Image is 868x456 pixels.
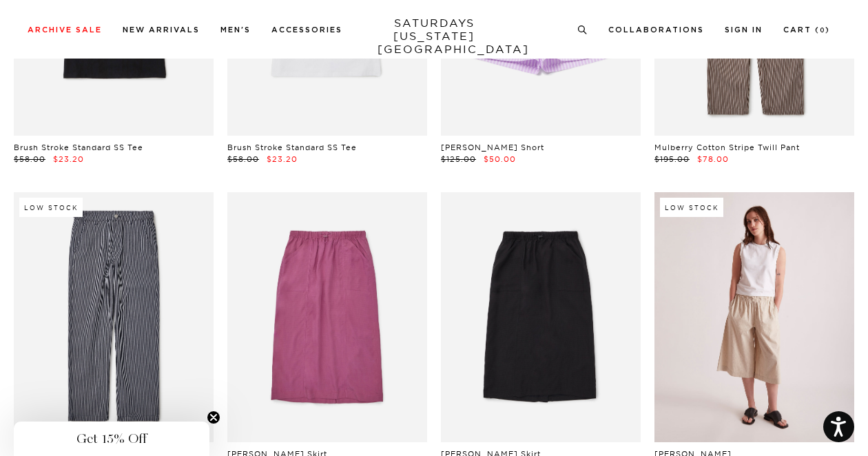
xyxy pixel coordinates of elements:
[441,143,544,152] a: [PERSON_NAME] Short
[14,154,45,164] span: $58.00
[19,198,83,217] div: Low Stock
[608,26,704,34] a: Collaborations
[123,26,200,34] a: New Arrivals
[227,154,259,164] span: $58.00
[227,143,357,152] a: Brush Stroke Standard SS Tee
[484,154,516,164] span: $50.00
[697,154,729,164] span: $78.00
[207,411,220,424] button: Close teaser
[53,154,84,164] span: $23.20
[28,26,102,34] a: Archive Sale
[76,431,147,447] span: Get 15% Off
[820,28,825,34] small: 0
[725,26,763,34] a: Sign In
[14,143,143,152] a: Brush Stroke Standard SS Tee
[220,26,251,34] a: Men's
[271,26,342,34] a: Accessories
[267,154,298,164] span: $23.20
[14,422,209,456] div: Get 15% OffClose teaser
[654,154,690,164] span: $195.00
[660,198,723,217] div: Low Stock
[783,26,830,34] a: Cart (0)
[378,17,491,56] a: SATURDAYS[US_STATE][GEOGRAPHIC_DATA]
[654,143,800,152] a: Mulberry Cotton Stripe Twill Pant
[441,154,476,164] span: $125.00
